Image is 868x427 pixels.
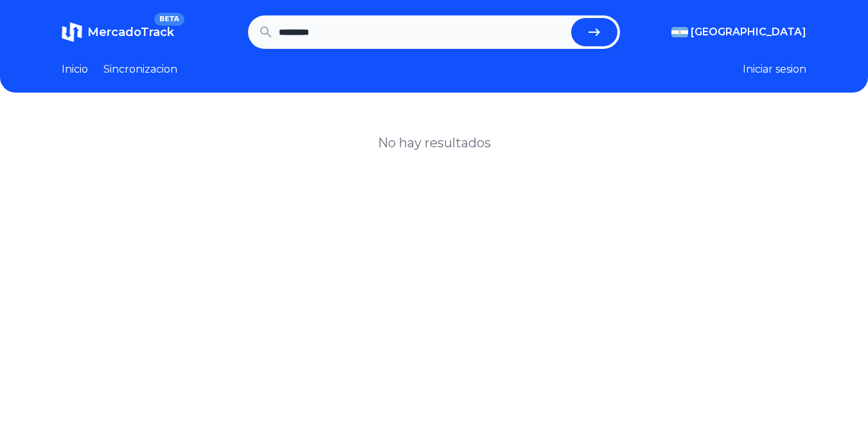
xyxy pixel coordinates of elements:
[691,24,806,40] span: [GEOGRAPHIC_DATA]
[62,22,82,42] img: MercadoTrack
[743,62,806,77] button: Iniciar sesion
[378,134,491,152] h1: No hay resultados
[103,62,177,77] a: Sincronizacion
[62,62,88,77] a: Inicio
[671,27,688,37] img: Argentina
[154,13,184,26] span: BETA
[87,25,174,39] span: MercadoTrack
[671,24,806,40] button: [GEOGRAPHIC_DATA]
[62,22,174,42] a: MercadoTrackBETA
